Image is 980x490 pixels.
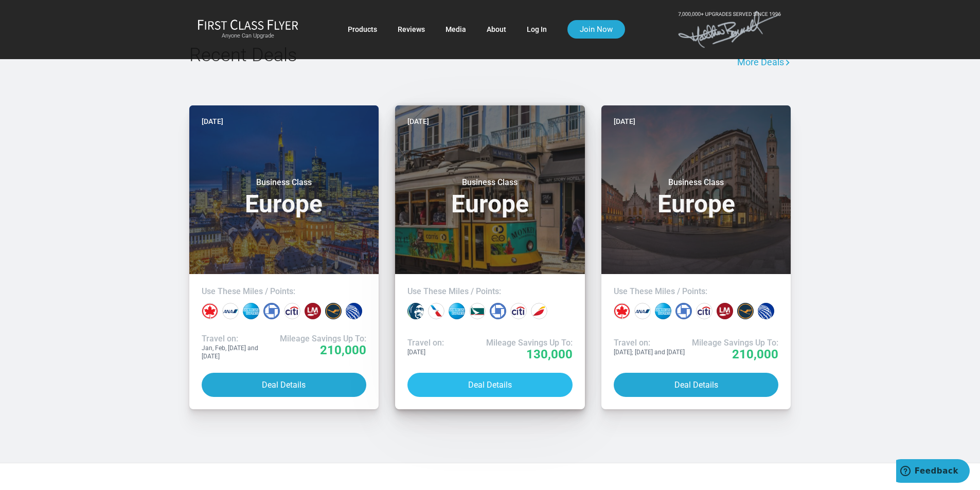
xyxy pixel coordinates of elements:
[614,286,779,297] h4: Use These Miles / Points:
[395,105,585,409] a: [DATE]Business ClassEuropeUse These Miles / Points:Travel on:[DATE]Mileage Savings Up To:130,000D...
[243,303,259,319] div: Amex points
[348,20,377,39] a: Products
[202,177,367,216] h3: Europe
[407,177,573,216] h3: Europe
[446,20,466,39] a: Media
[675,303,692,319] div: Chase points
[407,303,424,319] div: Alaska miles
[601,105,791,409] a: [DATE]Business ClassEuropeUse These Miles / Points:Travel on:[DATE]; [DATE] and [DATE]Mileage Sav...
[198,32,298,40] small: Anyone Can Upgrade
[487,20,506,39] a: About
[614,177,779,216] h3: Europe
[263,303,280,319] div: Chase points
[407,373,573,397] button: Deal Details
[696,303,712,319] div: Citi points
[567,20,625,39] a: Join Now
[325,303,342,319] div: Lufthansa miles
[284,303,300,319] div: Citi points
[189,45,637,66] h2: Recent Deals
[198,19,298,30] img: First Class Flyer
[531,303,547,319] div: Iberia miles
[428,303,444,319] div: American miles
[510,303,527,319] div: Citi points
[614,116,635,127] time: [DATE]
[737,303,754,319] div: Lufthansa miles
[632,177,760,188] small: Business Class
[189,105,379,409] a: [DATE]Business ClassEuropeUse These Miles / Points:Travel on:Jan, Feb, [DATE] and [DATE]Mileage S...
[222,303,239,319] div: All Nippon miles
[614,303,630,319] div: Air Canada miles
[717,303,733,319] div: LifeMiles
[758,303,774,319] div: United miles
[220,177,348,188] small: Business Class
[202,303,218,319] div: Air Canada miles
[346,303,362,319] div: United miles
[198,19,298,40] a: First Class FlyerAnyone Can Upgrade
[305,303,321,319] div: LifeMiles
[655,303,671,319] div: Amex points
[398,20,425,39] a: Reviews
[449,303,465,319] div: Amex points
[614,373,779,397] button: Deal Details
[469,303,486,319] div: Cathay Pacific miles
[490,303,506,319] div: Chase points
[634,303,651,319] div: All Nippon miles
[407,116,429,127] time: [DATE]
[737,45,791,79] a: More Deals
[202,286,367,297] h4: Use These Miles / Points:
[407,286,573,297] h4: Use These Miles / Points:
[527,20,547,39] a: Log In
[896,459,970,485] iframe: Opens a widget where you can find more information
[425,177,554,188] small: Business Class
[202,116,223,127] time: [DATE]
[202,373,367,397] button: Deal Details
